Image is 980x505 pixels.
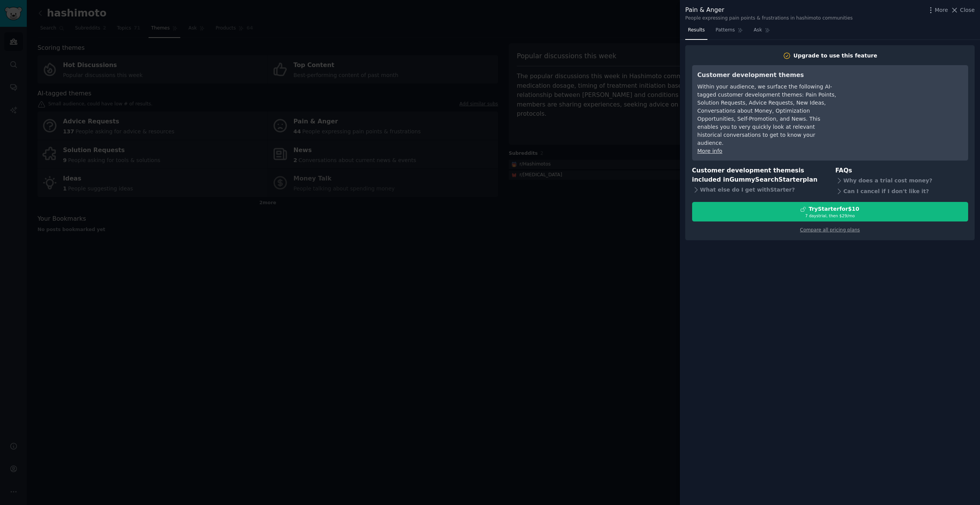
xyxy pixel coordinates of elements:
[927,6,948,14] button: More
[754,27,762,34] span: Ask
[692,185,825,195] div: What else do I get with Starter ?
[951,6,975,14] button: Close
[697,71,837,80] h3: Customer development themes
[693,213,968,218] div: 7 days trial, then $ 29 /mo
[713,24,745,40] a: Patterns
[688,27,705,34] span: Results
[835,175,968,186] div: Why does a trial cost money?
[692,202,968,221] button: TryStarterfor$107 daystrial, then $29/mo
[697,83,837,147] div: Within your audience, we surface the following AI-tagged customer development themes: Pain Points...
[935,6,948,14] span: More
[751,24,773,40] a: Ask
[685,15,853,22] div: People expressing pain points & frustrations in hashimoto communities
[715,27,735,34] span: Patterns
[697,148,722,154] a: More info
[848,71,963,128] iframe: YouTube video player
[794,52,877,60] div: Upgrade to use this feature
[808,205,859,213] div: Try Starter for $10
[692,166,825,185] h3: Customer development themes is included in plan
[960,6,975,14] span: Close
[729,176,802,183] span: GummySearch Starter
[800,227,860,233] a: Compare all pricing plans
[835,166,968,175] h3: FAQs
[685,24,707,40] a: Results
[835,186,968,197] div: Can I cancel if I don't like it?
[685,5,853,15] div: Pain & Anger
